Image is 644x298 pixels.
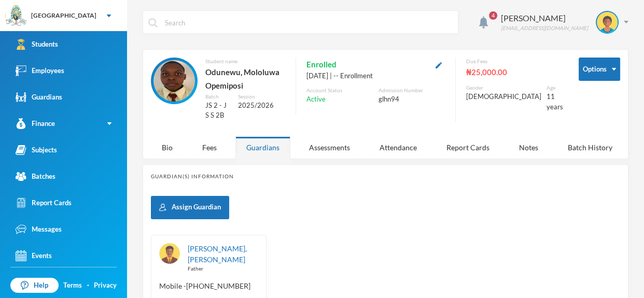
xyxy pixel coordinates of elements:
span: Active [306,94,326,105]
div: Report Cards [16,197,72,208]
img: GUARDIAN [159,243,180,264]
div: Bio [151,136,184,159]
div: Age [547,84,563,92]
div: 11 years [547,92,563,112]
div: Odunewu, Mololuwa Opemiposi [205,65,285,93]
span: 4 [489,11,497,20]
div: [EMAIL_ADDRESS][DOMAIN_NAME] [501,24,588,32]
div: Father [188,265,258,273]
div: Subjects [16,145,57,155]
div: [GEOGRAPHIC_DATA] [31,11,96,20]
div: [DATE] | -- Enrollment [306,71,445,81]
div: Batch History [557,136,623,159]
div: Assessments [298,136,361,159]
div: Events [16,250,52,261]
img: STUDENT [597,12,618,33]
img: logo [6,6,26,26]
button: Edit [432,59,445,70]
div: JS 2 - J S S 2B [205,101,230,121]
span: Enrolled [306,58,337,71]
div: [PERSON_NAME] [501,12,588,24]
div: [DEMOGRAPHIC_DATA] [466,92,541,102]
a: [PERSON_NAME], [PERSON_NAME] [188,244,247,264]
button: Options [579,58,620,81]
div: Guardians [16,92,62,103]
div: Messages [16,224,62,235]
div: Fees [191,136,228,159]
div: Finance [16,118,55,129]
span: Mobile - [PHONE_NUMBER] [159,280,258,291]
div: Gender [466,84,541,92]
div: Due Fees [466,58,563,65]
a: Help [10,278,59,293]
div: Students [16,39,58,50]
img: add user [159,204,166,211]
div: Admission Number [379,87,445,94]
div: Student name [205,58,285,65]
div: Session [238,93,285,101]
div: Notes [508,136,549,159]
div: Guardians [235,136,290,159]
img: search [148,18,158,27]
button: Assign Guardian [151,196,229,219]
div: Guardian(s) Information [151,173,620,180]
div: Batches [16,171,55,182]
input: Search [164,11,453,34]
div: ₦25,000.00 [466,65,563,79]
div: Attendance [369,136,428,159]
div: Employees [16,65,64,76]
div: · [87,280,89,291]
img: STUDENT [153,60,195,102]
div: Batch [205,93,230,101]
a: Privacy [94,280,117,291]
div: 2025/2026 [238,101,285,111]
div: glhn94 [379,94,445,105]
a: Terms [63,280,82,291]
div: Report Cards [436,136,500,159]
div: Account Status [306,87,373,94]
